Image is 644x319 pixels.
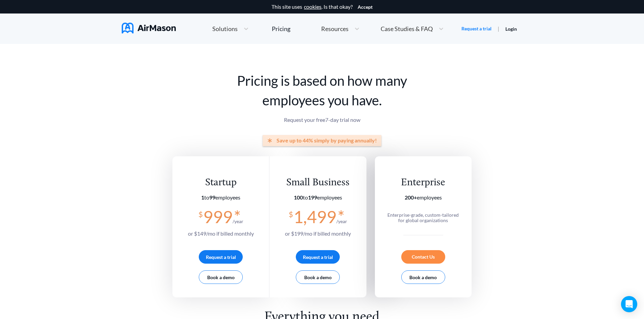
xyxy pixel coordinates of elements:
[294,194,303,201] b: 100
[461,25,492,32] a: Request a trial
[358,4,373,10] button: Accept cookies
[188,194,254,201] section: employees
[172,117,472,123] p: Request your free 7 -day trial now
[293,207,336,227] span: 1,499
[122,23,176,33] img: AirMason Logo
[405,194,417,201] b: 200+
[203,207,233,227] span: 999
[401,270,445,284] button: Book a demo
[285,177,351,189] div: Small Business
[381,26,433,32] span: Case Studies & FAQ
[201,194,215,201] span: to
[308,194,317,201] b: 199
[272,23,290,35] a: Pricing
[384,194,462,201] section: employees
[209,194,215,201] b: 99
[272,26,290,32] div: Pricing
[285,230,351,237] span: or $ 199 /mo if billed monthly
[401,250,445,264] div: Contact Us
[296,250,340,264] button: Request a trial
[387,212,459,223] span: Enterprise-grade, custom-tailored for global organizations
[304,4,321,10] a: cookies
[201,194,204,201] b: 1
[621,296,637,312] div: Open Intercom Messenger
[289,207,293,218] span: $
[294,194,317,201] span: to
[212,26,238,32] span: Solutions
[188,230,254,237] span: or $ 149 /mo if billed monthly
[505,26,517,32] a: Login
[199,270,243,284] button: Book a demo
[321,26,349,32] span: Resources
[198,207,203,218] span: $
[498,25,499,32] span: |
[199,250,243,264] button: Request a trial
[188,177,254,189] div: Startup
[277,137,377,143] span: Save up to 44% simply by paying annually!
[296,270,340,284] button: Book a demo
[285,194,351,201] section: employees
[384,177,462,189] div: Enterprise
[172,71,472,110] h1: Pricing is based on how many employees you have.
